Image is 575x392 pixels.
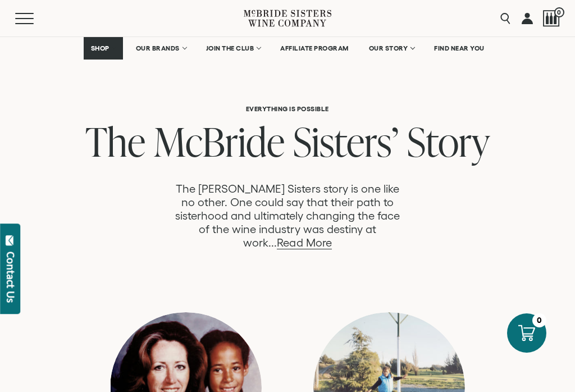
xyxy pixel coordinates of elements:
[532,313,546,327] div: 0
[55,105,520,112] h6: Everything is Possible
[154,114,285,168] span: McBride
[554,7,564,17] span: 0
[407,114,490,168] span: Story
[206,44,254,52] span: JOIN THE CLUB
[427,37,492,60] a: FIND NEAR YOU
[369,44,408,52] span: OUR STORY
[85,114,145,168] span: The
[15,13,56,24] button: Mobile Menu Trigger
[91,44,110,52] span: SHOP
[362,37,422,60] a: OUR STORY
[434,44,485,52] span: FIND NEAR YOU
[280,44,349,52] span: AFFILIATE PROGRAM
[293,114,399,168] span: Sisters’
[171,182,404,249] p: The [PERSON_NAME] Sisters story is one like no other. One could say that their path to sisterhood...
[84,37,123,60] a: SHOP
[199,37,268,60] a: JOIN THE CLUB
[136,44,180,52] span: OUR BRANDS
[129,37,193,60] a: OUR BRANDS
[277,236,331,249] a: Read More
[5,252,16,303] div: Contact Us
[273,37,356,60] a: AFFILIATE PROGRAM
